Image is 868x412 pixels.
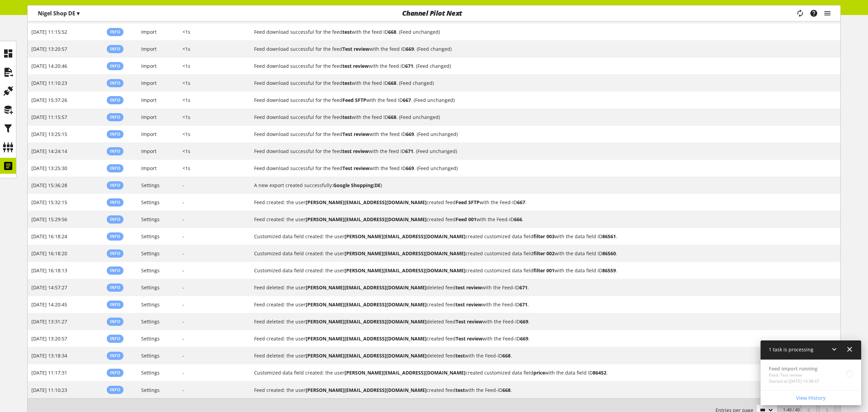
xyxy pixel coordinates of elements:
[31,182,67,188] span: [DATE] 15:36:28
[141,233,160,240] span: Settings
[519,301,528,308] b: 671
[31,199,67,205] span: [DATE] 15:32:15
[141,165,157,171] span: Import
[110,216,120,222] span: Info
[31,284,67,291] span: [DATE] 14:57:27
[31,369,67,376] span: [DATE] 11:17:31
[344,233,466,240] b: [PERSON_NAME][EMAIL_ADDRESS][DOMAIN_NAME]
[110,268,120,273] span: Info
[110,285,120,290] span: Info
[520,335,528,342] b: 669
[344,369,466,376] b: [PERSON_NAME][EMAIL_ADDRESS][DOMAIN_NAME]
[254,199,824,206] h2: Feed created: the user nigel.rowe@channelpilot.com created feed Feed SFTP with the Feed-ID 667.
[110,250,120,256] span: Info
[254,386,824,394] h2: Feed created: the user nigel.rowe@channelpilot.com created feed test with the Feed-ID 668.
[254,369,824,376] h2: Customized data field created: the user nigel.rowe@channelpilot.com created customized data field...
[254,79,824,87] h2: Feed download successful for the feed test with the feed ID 668. (Feed changed)
[344,267,466,274] b: [PERSON_NAME][EMAIL_ADDRESS][DOMAIN_NAME]
[182,148,190,154] span: <1s
[388,29,396,35] b: 668
[403,97,411,103] b: 667
[254,113,824,121] h2: Feed download successful for the feed test with the feed ID 668. (Feed unchanged)
[182,46,190,52] span: <1s
[306,318,427,325] b: [PERSON_NAME][EMAIL_ADDRESS][DOMAIN_NAME]
[182,80,190,86] span: <1s
[31,352,67,359] span: [DATE] 13:18:34
[31,318,67,325] span: [DATE] 13:31:27
[254,96,824,104] h2: Feed download successful for the feed Feed SFTP with the feed ID 667. (Feed unchanged)
[182,114,190,120] span: <1s
[769,346,813,353] span: 1 task is processing
[110,29,120,35] span: Info
[141,80,157,86] span: Import
[141,97,157,103] span: Import
[141,216,160,223] span: Settings
[110,336,120,341] span: Info
[31,250,67,257] span: [DATE] 16:18:20
[110,319,120,324] span: Info
[517,199,525,205] b: 667
[342,131,369,137] b: Test review
[456,387,465,393] b: test
[342,165,369,171] b: Test review
[306,335,427,342] b: [PERSON_NAME][EMAIL_ADDRESS][DOMAIN_NAME]
[762,392,860,404] a: View History
[141,114,157,120] span: Import
[110,165,120,171] span: Info
[342,63,369,69] b: test review
[77,10,79,17] span: ▾
[342,148,369,154] b: test review
[254,352,824,359] h2: Feed deleted: the user nigel.rowe@channelpilot.com deleted feed test with the Feed-ID 668.
[456,199,480,205] b: Feed SFTP
[182,97,190,103] span: <1s
[374,182,381,188] b: DE
[796,394,826,401] span: View History
[141,148,157,154] span: Import
[519,284,528,291] b: 671
[110,182,120,188] span: Info
[27,5,841,21] nav: main navigation
[456,284,482,291] b: test review
[31,97,67,103] span: [DATE] 15:37:26
[456,216,476,223] b: Feed 001
[456,352,465,359] b: test
[141,267,160,274] span: Settings
[602,267,616,274] b: 86559
[456,301,482,308] b: test review
[254,62,824,70] h2: Feed download successful for the feed test review with the feed ID 671. (Feed changed)
[31,301,67,308] span: [DATE] 14:20:45
[388,80,396,86] b: 668
[141,335,160,342] span: Settings
[344,250,466,257] b: [PERSON_NAME][EMAIL_ADDRESS][DOMAIN_NAME]
[31,335,67,342] span: [DATE] 13:20:57
[141,301,160,308] span: Settings
[141,387,160,393] span: Settings
[254,28,824,35] h2: Feed download successful for the feed test with the feed ID 668. (Feed unchanged)
[533,369,545,376] b: price
[31,114,67,120] span: [DATE] 11:15:57
[405,148,413,154] b: 671
[141,250,160,257] span: Settings
[306,352,427,359] b: [PERSON_NAME][EMAIL_ADDRESS][DOMAIN_NAME]
[254,284,824,291] h2: Feed deleted: the user nigel.rowe@channelpilot.com deleted feed test review with the Feed-ID 671.
[533,267,555,274] b: filter 001
[342,80,352,86] b: test
[110,131,120,137] span: Info
[514,216,522,223] b: 666
[141,63,157,69] span: Import
[110,302,120,307] span: Info
[141,369,160,376] span: Settings
[333,182,373,188] b: Google Shopping
[254,335,824,342] h2: Feed created: the user nigel.rowe@channelpilot.com created feed Test review with the Feed-ID 669.
[31,29,67,35] span: [DATE] 11:15:52
[593,369,606,376] b: 86452
[502,352,511,359] b: 668
[31,80,67,86] span: [DATE] 11:10:23
[254,318,824,325] h2: Feed deleted: the user nigel.rowe@channelpilot.com deleted feed Test review with the Feed-ID 669.
[110,148,120,154] span: Info
[533,250,555,257] b: filter 002
[405,63,413,69] b: 671
[31,148,67,154] span: [DATE] 14:24:14
[110,97,120,103] span: Info
[31,216,67,223] span: [DATE] 15:29:56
